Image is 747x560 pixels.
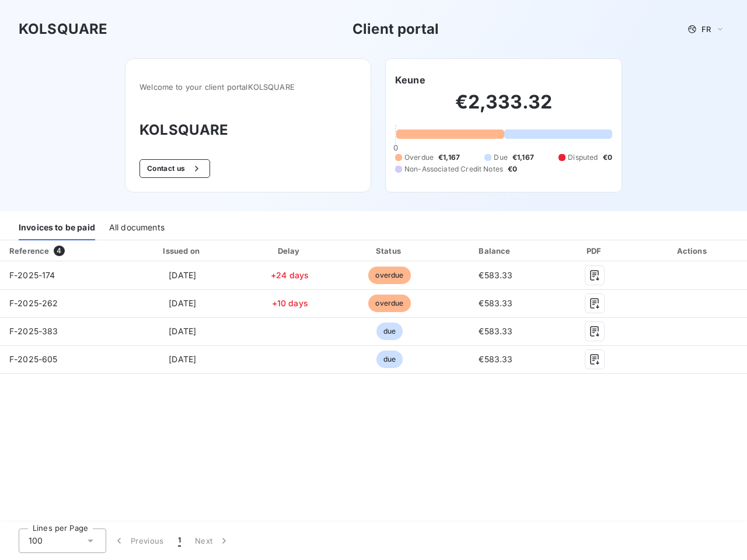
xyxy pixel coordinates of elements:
[479,298,512,308] span: €583.33
[479,326,512,336] span: €583.33
[603,152,612,163] span: €0
[29,535,43,547] span: 100
[395,73,425,87] h6: Keune
[443,245,549,257] div: Balance
[9,298,58,308] span: F-2025-262
[19,216,95,240] div: Invoices to be paid
[352,19,439,40] h3: Client portal
[9,354,58,364] span: F-2025-605
[188,528,237,553] button: Next
[568,152,598,163] span: Disputed
[139,120,357,141] h3: KOLSQUARE
[395,90,612,125] h2: €2,333.32
[553,245,636,257] div: PDF
[243,245,336,257] div: Delay
[106,528,171,553] button: Previous
[404,164,503,174] span: Non-Associated Credit Notes
[178,535,181,547] span: 1
[109,216,165,240] div: All documents
[494,152,507,163] span: Due
[169,354,196,364] span: [DATE]
[171,528,188,553] button: 1
[512,152,534,163] span: €1,167
[508,164,517,174] span: €0
[126,245,239,257] div: Issued on
[9,270,55,280] span: F-2025-174
[641,245,745,257] div: Actions
[169,298,196,308] span: [DATE]
[404,152,434,163] span: Overdue
[341,245,438,257] div: Status
[376,351,403,368] span: due
[701,24,711,34] span: FR
[272,298,308,308] span: +10 days
[271,270,309,280] span: +24 days
[9,246,49,256] div: Reference
[19,19,107,40] h3: KOLSQUARE
[438,152,460,163] span: €1,167
[169,326,196,336] span: [DATE]
[54,246,64,256] span: 4
[479,270,512,280] span: €583.33
[139,159,210,178] button: Contact us
[368,267,410,284] span: overdue
[139,82,357,92] span: Welcome to your client portal KOLSQUARE
[479,354,512,364] span: €583.33
[393,143,398,152] span: 0
[9,326,58,336] span: F-2025-383
[169,270,196,280] span: [DATE]
[376,323,403,340] span: due
[368,295,410,312] span: overdue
